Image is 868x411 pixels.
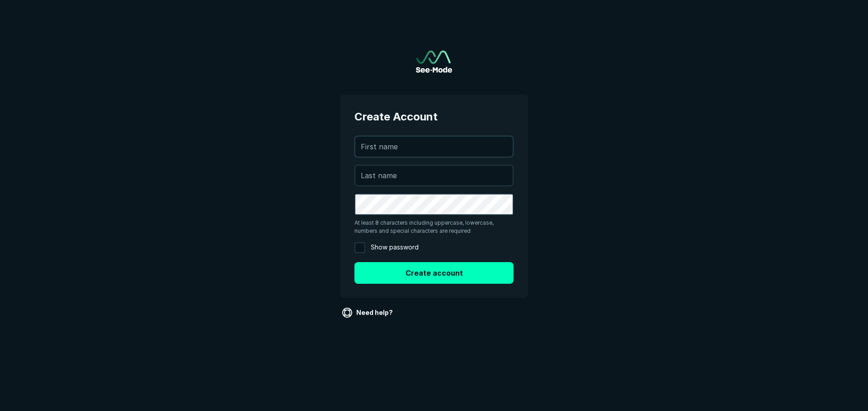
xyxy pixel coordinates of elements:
a: Go to sign in [416,51,452,73]
span: At least 8 characters including uppercase, lowercase, numbers and special characters are required [354,219,514,235]
a: Need help? [340,305,396,320]
input: Last name [355,166,513,185]
span: Show password [371,242,419,253]
button: Create account [354,262,514,284]
input: First name [355,137,513,157]
span: Create Account [354,109,514,125]
img: See-Mode Logo [416,51,452,73]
